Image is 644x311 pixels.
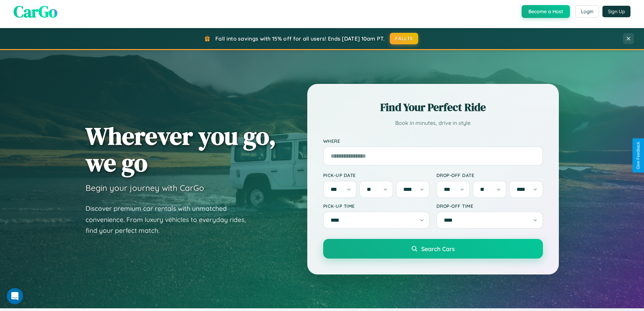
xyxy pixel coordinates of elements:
h2: Find Your Perfect Ride [323,100,543,115]
button: Become a Host [522,5,570,18]
span: CarGo [14,0,57,23]
p: Discover premium car rentals with unmatched convenience. From luxury vehicles to everyday rides, ... [86,203,255,236]
span: Fall into savings with 15% off for all users! Ends [DATE] 10am PT. [215,35,385,42]
label: Drop-off Date [436,172,543,178]
h3: Begin your journey with CarGo [86,183,204,193]
label: Drop-off Time [436,203,543,209]
button: Login [575,5,599,18]
h1: Wherever you go, we go [86,123,276,176]
iframe: Intercom live chat [7,288,23,304]
button: Search Cars [323,239,543,259]
div: Give Feedback [636,142,641,169]
button: Sign Up [602,6,630,17]
label: Pick-up Time [323,203,430,209]
p: Book in minutes, drive in style [323,118,543,128]
label: Pick-up Date [323,172,430,178]
button: FALL15 [390,33,418,44]
span: Search Cars [421,245,455,252]
label: Where [323,138,543,144]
